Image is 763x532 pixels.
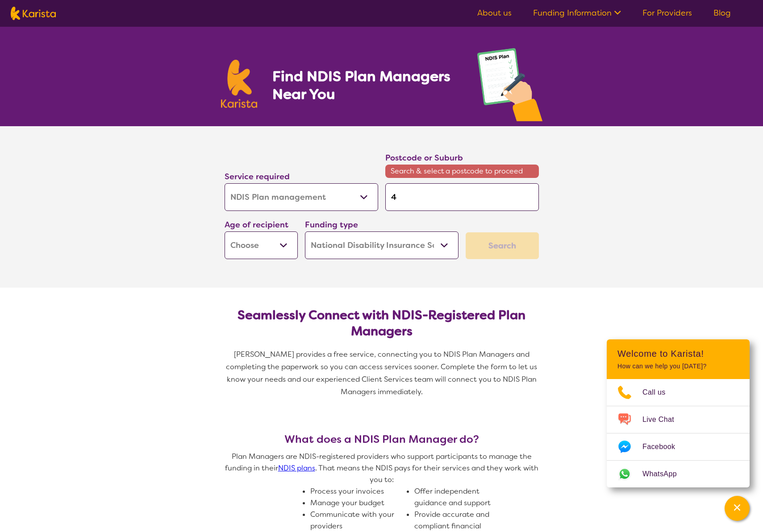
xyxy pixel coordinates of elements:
[310,486,407,497] li: Process your invoices
[11,7,56,20] img: Karista logo
[642,413,685,426] span: Live Chat
[725,496,750,521] button: Channel Menu
[642,386,676,399] span: Call us
[607,379,750,487] ul: Choose channel
[642,440,686,454] span: Facebook
[310,509,407,532] li: Communicate with your providers
[225,171,290,182] label: Service required
[713,8,731,18] a: Blog
[225,219,288,230] label: Age of recipient
[477,48,542,126] img: plan-management
[385,153,463,163] label: Postcode or Suburb
[477,8,512,18] a: About us
[607,461,750,487] a: Web link opens in a new tab.
[617,363,739,370] p: How can we help you [DATE]?
[272,67,459,103] h1: Find NDIS Plan Managers Near You
[221,433,542,445] h3: What does a NDIS Plan Manager do?
[221,451,542,486] p: Plan Managers are NDIS-registered providers who support participants to manage the funding in the...
[221,60,258,108] img: Karista logo
[642,467,688,481] span: WhatsApp
[385,183,539,211] input: Type
[305,219,358,230] label: Funding type
[617,348,739,359] h2: Welcome to Karista!
[533,8,621,18] a: Funding Information
[232,307,532,339] h2: Seamlessly Connect with NDIS-Registered Plan Managers
[278,463,315,473] a: NDIS plans
[310,497,407,509] li: Manage your budget
[414,486,511,509] li: Offer independent guidance and support
[385,165,539,178] span: Search & select a postcode to proceed
[607,339,750,487] div: Channel Menu
[642,8,692,18] a: For Providers
[226,350,539,396] span: [PERSON_NAME] provides a free service, connecting you to NDIS Plan Managers and completing the pa...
